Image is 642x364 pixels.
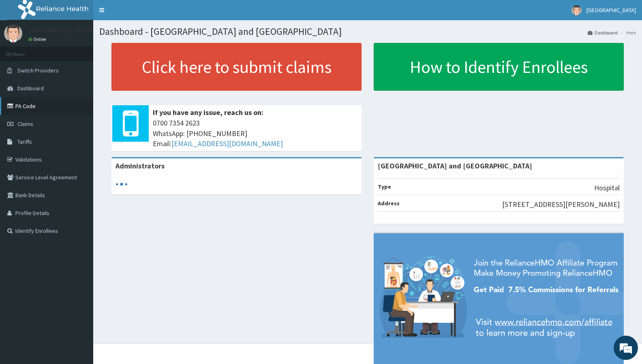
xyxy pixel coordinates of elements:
h1: Dashboard - [GEOGRAPHIC_DATA] and [GEOGRAPHIC_DATA] [99,26,636,37]
svg: audio-loading [116,178,128,190]
b: Administrators [116,161,165,170]
img: User Image [571,5,582,15]
a: [EMAIL_ADDRESS][DOMAIN_NAME] [171,139,283,148]
a: Online [28,36,48,42]
span: Switch Providers [17,67,59,74]
img: provider-team-banner.png [374,233,624,364]
b: If you have any issue, reach us on: [153,108,263,117]
b: Type [378,183,391,190]
img: User Image [4,24,22,43]
a: How to Identify Enrollees [374,43,624,91]
span: Dashboard [17,85,44,92]
strong: [GEOGRAPHIC_DATA] and [GEOGRAPHIC_DATA] [378,161,532,170]
p: Hospital [594,183,620,193]
p: [GEOGRAPHIC_DATA] [28,26,95,34]
li: Here [618,29,636,36]
a: Dashboard [588,29,618,36]
p: [STREET_ADDRESS][PERSON_NAME] [502,199,620,210]
span: Tariffs [17,138,32,145]
span: [GEOGRAPHIC_DATA] [586,6,636,14]
b: Address [378,200,400,207]
a: Click here to submit claims [111,43,362,91]
span: 0700 7354 2623 WhatsApp: [PHONE_NUMBER] Email: [153,118,357,149]
span: Claims [17,120,33,128]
